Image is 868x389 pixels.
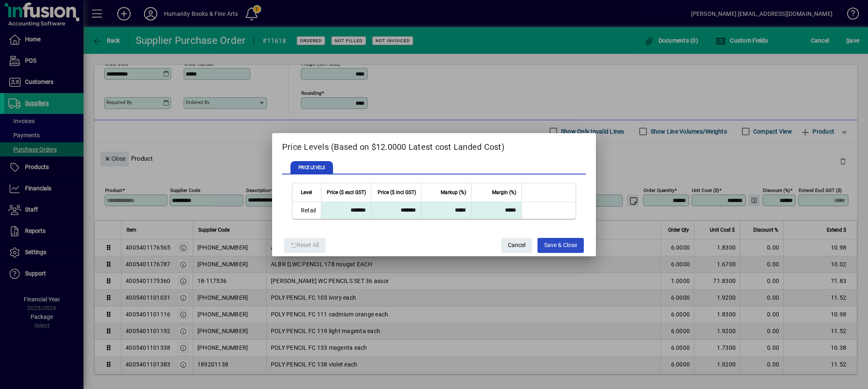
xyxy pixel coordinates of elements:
span: Level [301,188,312,197]
button: Cancel [501,238,532,253]
span: Price ($ excl GST) [327,188,366,197]
span: Markup (%) [441,188,466,197]
span: PRICE LEVELS [290,161,333,174]
span: Price ($ incl GST) [378,188,416,197]
span: Cancel [508,238,525,252]
span: Save & Close [544,238,577,252]
td: Retail [293,202,321,219]
span: Margin (%) [492,188,516,197]
h2: Price Levels (Based on $12.0000 Latest cost Landed Cost) [272,133,596,157]
button: Save & Close [537,238,584,253]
